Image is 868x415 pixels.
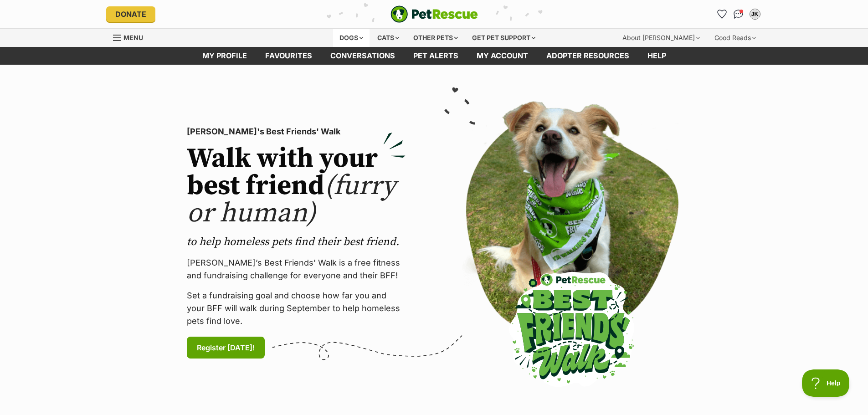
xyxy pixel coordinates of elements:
a: conversations [321,47,404,65]
a: Help [638,47,675,65]
div: Get pet support [466,29,542,47]
div: Dogs [333,29,370,47]
h2: Walk with your best friend [187,145,406,227]
a: Conversations [731,7,746,21]
span: Menu [123,34,143,41]
span: (furry or human) [187,169,396,231]
a: Donate [106,6,155,22]
p: Set a fundraising goal and choose how far you and your BFF will walk during September to help hom... [187,289,406,328]
a: Adopter resources [537,47,638,65]
img: logo-e224e6f780fb5917bec1dbf3a21bbac754714ae5b6737aabdf751b685950b380.svg [390,5,478,23]
a: Register [DATE]! [187,337,265,359]
p: [PERSON_NAME]'s Best Friends' Walk [187,125,406,138]
ul: Account quick links [715,7,762,21]
a: Pet alerts [404,47,467,65]
div: Cats [371,29,406,47]
div: Other pets [407,29,464,47]
a: My profile [193,47,256,65]
div: JK [750,10,760,19]
p: to help homeless pets find their best friend. [187,235,406,249]
a: Menu [113,29,149,45]
a: PetRescue [390,5,478,23]
span: Register [DATE]! [197,342,255,353]
a: My account [467,47,537,65]
iframe: Help Scout Beacon - Open [802,369,850,397]
a: Favourites [256,47,321,65]
img: chat-41dd97257d64d25036548639549fe6c8038ab92f7586957e7f3b1b290dea8141.svg [734,10,743,19]
div: Good Reads [708,29,762,47]
p: [PERSON_NAME]’s Best Friends' Walk is a free fitness and fundraising challenge for everyone and t... [187,256,406,282]
div: About [PERSON_NAME] [616,29,706,47]
button: My account [748,7,762,21]
a: Favourites [715,7,729,21]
